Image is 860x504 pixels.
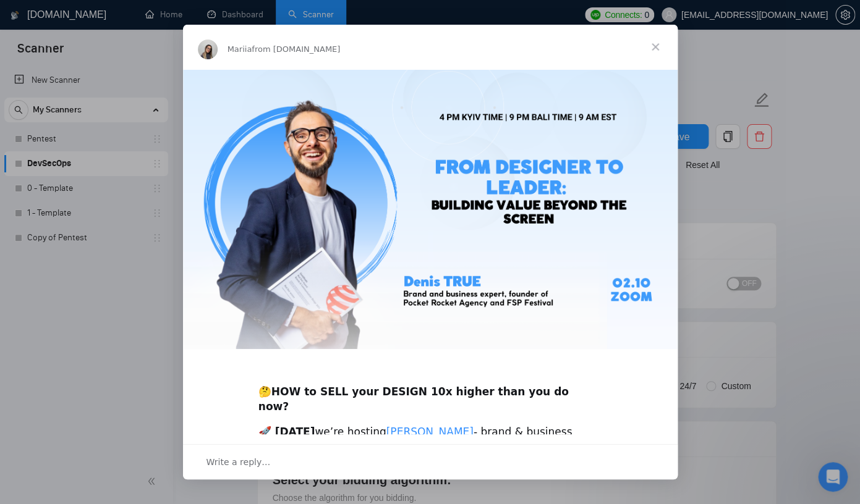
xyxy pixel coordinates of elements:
[386,426,474,438] a: [PERSON_NAME]
[228,44,252,54] span: Mariia
[633,25,678,69] span: Close
[258,426,315,438] b: 🚀 [DATE]
[206,454,271,470] span: Write a reply…
[198,40,218,59] img: Profile image for Mariia
[252,44,340,54] span: from [DOMAIN_NAME]
[258,370,602,414] div: 🤔
[258,385,569,413] b: HOW to SELL your DESIGN 10x higher than you do now?
[183,444,678,479] div: Open conversation and reply
[258,425,602,469] div: we’re hosting - brand & business strategist, founder of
